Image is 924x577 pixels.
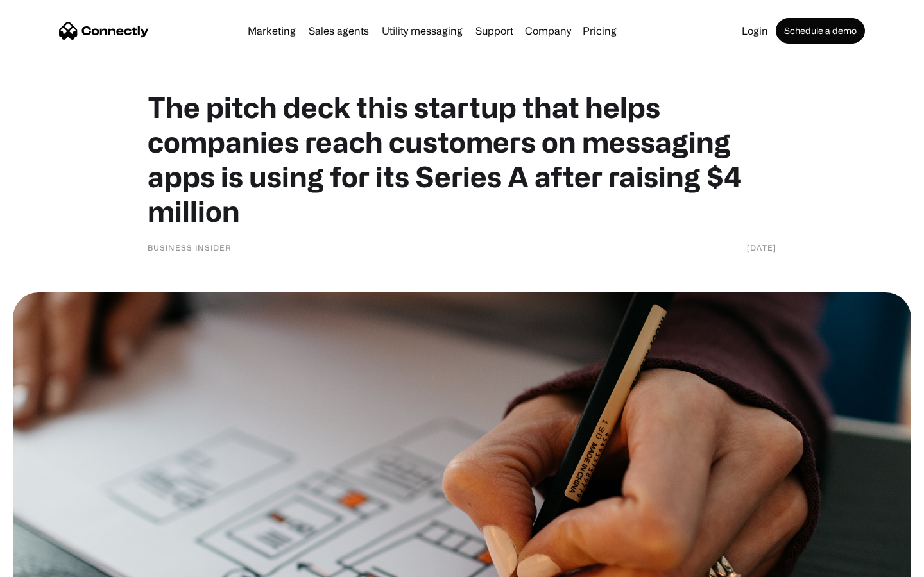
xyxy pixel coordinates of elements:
[525,22,571,40] div: Company
[577,26,622,36] a: Pricing
[776,18,865,44] a: Schedule a demo
[243,26,301,36] a: Marketing
[26,555,77,573] ul: Language list
[377,26,468,36] a: Utility messaging
[13,555,77,573] aside: Language selected: English
[148,90,776,228] h1: The pitch deck this startup that helps companies reach customers on messaging apps is using for i...
[737,26,773,36] a: Login
[470,26,518,36] a: Support
[304,26,374,36] a: Sales agents
[747,241,776,254] div: [DATE]
[148,241,232,254] div: Business Insider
